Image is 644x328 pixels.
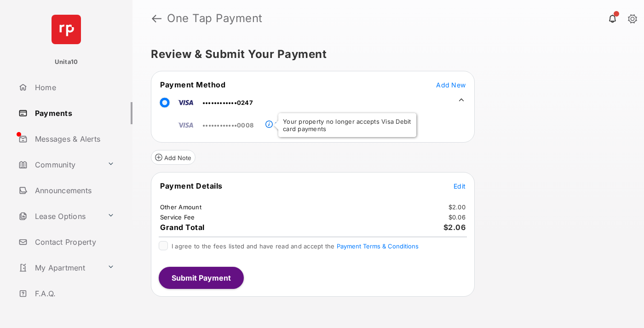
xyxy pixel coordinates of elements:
[15,282,132,305] a: F.A.Q.
[202,99,253,106] span: ••••••••••••0247
[15,179,132,201] a: Announcements
[15,257,103,279] a: My Apartment
[202,121,253,129] span: ••••••••••••0008
[436,80,466,89] button: Add New
[15,102,132,124] a: Payments
[273,114,350,129] a: Payment Method Unavailable
[160,223,205,232] span: Grand Total
[15,154,103,176] a: Community
[159,267,244,289] button: Submit Payment
[278,113,416,137] div: Your property no longer accepts Visa Debit card payments
[151,49,618,60] h5: Review & Submit Your Payment
[454,182,466,190] span: Edit
[448,213,466,221] td: $0.06
[436,81,466,89] span: Add New
[15,76,132,98] a: Home
[454,181,466,190] button: Edit
[151,150,195,165] button: Add Note
[160,213,195,221] td: Service Fee
[15,231,132,253] a: Contact Property
[52,15,81,44] img: svg+xml;base64,PHN2ZyB4bWxucz0iaHR0cDovL3d3dy53My5vcmcvMjAwMC9zdmciIHdpZHRoPSI2NCIgaGVpZ2h0PSI2NC...
[448,203,466,211] td: $2.00
[15,205,103,227] a: Lease Options
[443,223,466,232] span: $2.06
[160,181,223,190] span: Payment Details
[337,242,419,250] button: I agree to the fees listed and have read and accept the
[167,13,263,24] strong: One Tap Payment
[15,128,132,150] a: Messages & Alerts
[55,58,78,67] p: Unita10
[172,242,419,250] span: I agree to the fees listed and have read and accept the
[160,80,225,89] span: Payment Method
[160,203,202,211] td: Other Amount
